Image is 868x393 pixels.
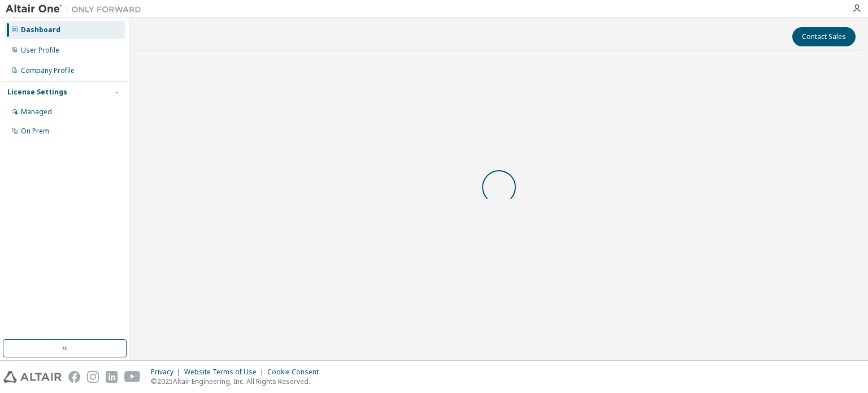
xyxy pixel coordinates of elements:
[106,371,118,383] img: linkedin.svg
[151,377,325,386] p: © 2025 Altair Engineering, Inc. All Rights Reserved.
[3,371,62,383] img: altair_logo.svg
[87,371,99,383] img: instagram.svg
[21,66,75,75] div: Company Profile
[21,46,59,55] div: User Profile
[184,368,267,377] div: Website Terms of Use
[151,368,184,377] div: Privacy
[124,371,141,383] img: youtube.svg
[267,368,325,377] div: Cookie Consent
[68,371,80,383] img: facebook.svg
[6,3,147,15] img: Altair One
[21,127,49,136] div: On Prem
[792,27,856,46] button: Contact Sales
[21,107,52,116] div: Managed
[7,88,67,97] div: License Settings
[21,25,60,34] div: Dashboard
